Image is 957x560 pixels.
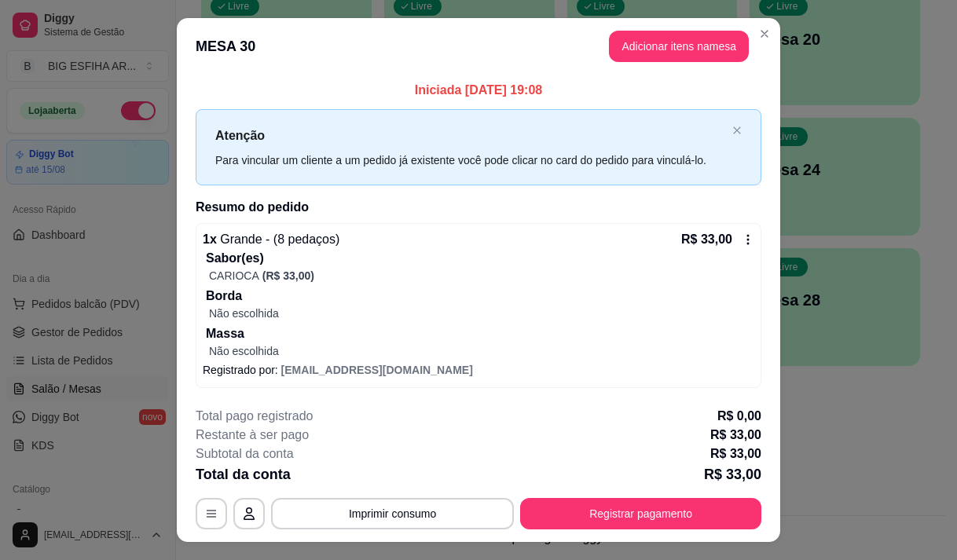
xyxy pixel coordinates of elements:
[609,31,749,62] button: Adicionar itens namesa
[752,21,777,46] button: Close
[177,18,780,75] header: MESA 30
[217,232,340,246] span: Grande - (8 pedaços)
[196,426,309,445] p: Restante à ser pago
[196,81,761,100] p: Iniciada [DATE] 19:08
[209,343,754,359] p: Não escolhida
[215,126,726,145] p: Atenção
[206,287,754,306] p: Borda
[206,324,754,343] p: Massa
[206,249,754,268] p: Sabor(es)
[732,126,742,135] span: close
[262,268,314,284] p: (R$ 33,00)
[196,198,761,217] h2: Resumo do pedido
[209,268,259,284] p: CARIOCA
[717,407,761,426] p: R$ 0,00
[196,463,291,485] p: Total da conta
[215,152,726,169] div: Para vincular um cliente a um pedido já existente você pode clicar no card do pedido para vinculá...
[520,498,761,529] button: Registrar pagamento
[281,364,473,376] span: [EMAIL_ADDRESS][DOMAIN_NAME]
[203,362,754,378] p: Registrado por:
[732,126,742,136] button: close
[681,230,732,249] p: R$ 33,00
[704,463,761,485] p: R$ 33,00
[203,230,339,249] p: 1 x
[271,498,514,529] button: Imprimir consumo
[196,407,313,426] p: Total pago registrado
[710,426,761,445] p: R$ 33,00
[196,445,294,463] p: Subtotal da conta
[209,306,754,321] p: Não escolhida
[710,445,761,463] p: R$ 33,00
